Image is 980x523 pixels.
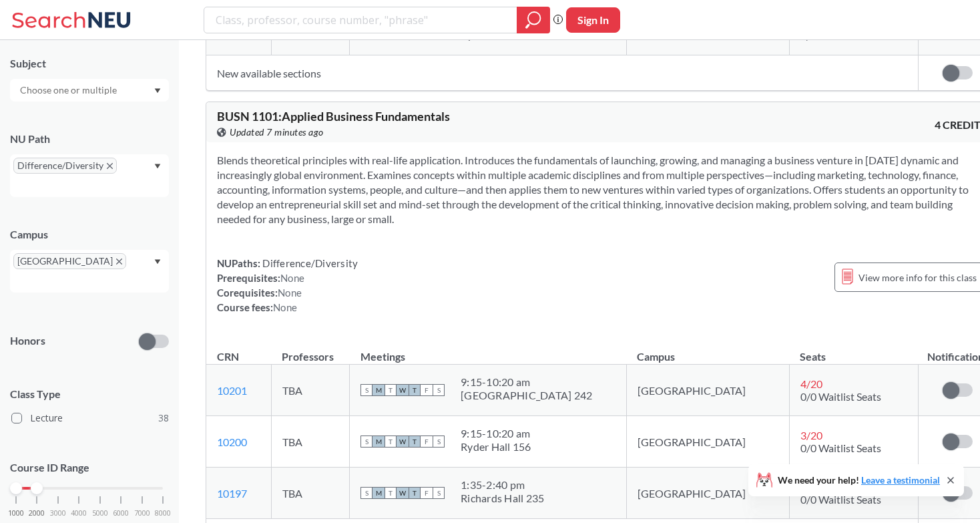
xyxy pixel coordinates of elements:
span: F [421,487,433,499]
div: 9:15 - 10:20 am [461,375,592,389]
span: 3000 [50,510,66,517]
span: T [385,435,397,448]
span: BUSN 1101 : Applied Business Fundamentals [217,109,450,124]
span: None [273,301,297,313]
svg: X to remove pill [107,163,113,169]
span: T [385,384,397,396]
span: 7000 [134,510,150,517]
input: Choose one or multiple [13,82,126,98]
span: F [421,384,433,396]
span: W [397,435,409,448]
p: Honors [10,333,45,349]
span: 38 [158,411,169,425]
span: 1000 [8,510,24,517]
td: New available sections [206,55,918,91]
span: We need your help! [778,476,940,485]
span: S [360,384,373,396]
div: 9:15 - 10:20 am [461,427,531,440]
span: T [409,384,421,396]
svg: magnifying glass [525,11,541,29]
div: CRN [217,349,239,364]
th: Seats [789,336,918,365]
span: M [373,487,385,499]
div: Ryder Hall 156 [461,440,531,454]
span: S [433,435,445,448]
span: 5000 [92,510,108,517]
td: TBA [271,365,350,416]
span: Difference/DiversityX to remove pill [13,158,117,174]
div: 1:35 - 2:40 pm [461,478,544,492]
div: [GEOGRAPHIC_DATA] 242 [461,389,592,402]
span: None [280,272,304,284]
span: 0/0 Waitlist Seats [800,493,881,506]
span: S [433,384,445,396]
svg: Dropdown arrow [154,88,161,94]
span: View more info for this class [859,269,977,286]
td: TBA [271,468,350,519]
p: Course ID Range [10,460,169,476]
a: 10200 [217,435,247,448]
span: 4 / 20 [800,377,822,390]
span: W [397,384,409,396]
input: Class, professor, course number, "phrase" [214,9,507,31]
svg: Dropdown arrow [154,259,161,265]
div: [GEOGRAPHIC_DATA]X to remove pillDropdown arrow [10,250,169,293]
div: Difference/DiversityX to remove pillDropdown arrow [10,154,169,197]
span: Difference/Diversity [260,257,358,269]
span: 2000 [29,510,45,517]
span: 6000 [113,510,129,517]
span: None [278,287,302,299]
th: Campus [626,336,789,365]
svg: Dropdown arrow [154,164,161,169]
div: Richards Hall 235 [461,492,544,505]
td: [GEOGRAPHIC_DATA] [626,468,789,519]
a: Leave a testimonial [861,474,940,486]
span: T [409,435,421,448]
a: 10197 [217,487,247,500]
span: S [360,435,373,448]
span: Class Type [10,387,169,401]
span: S [433,487,445,499]
span: 3 / 20 [800,429,822,442]
td: [GEOGRAPHIC_DATA] [626,365,789,416]
span: 0/0 Waitlist Seats [800,390,881,403]
span: S [360,487,373,499]
svg: X to remove pill [116,258,122,265]
th: Professors [271,336,350,365]
span: W [397,487,409,499]
span: T [385,487,397,499]
div: NU Path [10,132,169,146]
label: Lecture [11,409,169,427]
td: [GEOGRAPHIC_DATA] [626,416,789,468]
button: Sign In [566,7,620,33]
span: Updated 7 minutes ago [230,125,324,140]
span: F [421,435,433,448]
span: [GEOGRAPHIC_DATA]X to remove pill [13,253,126,269]
div: Campus [10,227,169,242]
div: magnifying glass [517,7,550,33]
span: T [409,487,421,499]
span: 4000 [71,510,87,517]
a: 10201 [217,384,247,397]
span: M [373,435,385,448]
div: NUPaths: Prerequisites: Corequisites: Course fees: [217,256,358,315]
th: Meetings [350,336,627,365]
span: M [373,384,385,396]
span: 0/0 Waitlist Seats [800,442,881,454]
span: 8000 [155,510,171,517]
div: Dropdown arrow [10,79,169,102]
div: Subject [10,56,169,71]
td: TBA [271,416,350,468]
